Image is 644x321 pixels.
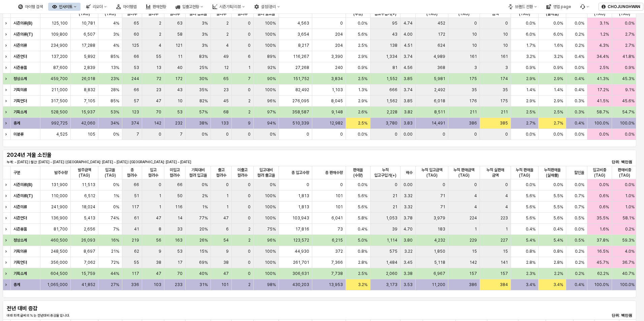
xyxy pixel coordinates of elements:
[404,21,413,26] span: 4.74
[84,87,95,93] span: 8,832
[3,62,11,73] div: Expand row
[82,76,95,81] span: 26,018
[223,76,229,81] span: 65
[178,54,183,59] span: 11
[554,87,563,93] span: 1.4%
[82,21,95,26] span: 10,781
[389,87,397,93] span: 666
[250,3,284,11] button: 설정/관리
[526,76,536,81] span: 2.9%
[575,98,584,104] span: 0.3%
[295,65,309,70] span: 27,268
[526,54,536,59] span: 3.2%
[387,109,397,115] span: 2,228
[13,110,27,114] strong: 기획소계
[223,54,229,59] span: 49
[358,65,367,70] span: 0.9%
[111,76,119,81] span: 23%
[199,109,208,115] span: 57%
[434,98,445,104] span: 6,018
[226,21,229,26] span: 2
[154,120,161,126] span: 142
[178,98,183,104] span: 10
[156,87,161,93] span: 23
[293,76,309,81] span: 151,752
[234,167,251,178] span: 미출고 컬러수
[123,4,136,9] div: 아이템맵
[134,32,139,37] span: 60
[226,43,229,48] span: 4
[599,43,609,48] span: 4.3%
[265,43,276,48] span: 100%
[3,40,11,51] div: Expand row
[110,54,119,59] span: 85%
[358,98,367,104] span: 2.9%
[261,4,276,9] div: 설정/관리
[156,54,161,59] span: 55
[469,98,477,104] span: 176
[553,4,571,9] div: 영업 page
[554,109,563,115] span: 2.5%
[349,167,367,178] span: 판매율(수량)
[159,21,161,26] span: 2
[182,4,199,9] div: 입출고현황
[526,21,536,26] span: 0.0%
[265,87,276,93] span: 100%
[331,54,343,59] span: 3,390
[503,32,508,37] span: 10
[112,3,140,11] div: 아이템맵
[199,87,208,93] span: 35%
[267,109,276,115] span: 97%
[404,76,413,81] span: 3.85
[226,32,229,37] span: 2
[515,4,533,9] div: 브랜드 전환
[575,21,584,26] span: 0.0%
[84,54,95,59] span: 5,892
[541,167,563,178] span: 누적판매율(실매출)
[554,98,563,104] span: 2.9%
[392,21,397,26] span: 95
[113,43,119,48] span: 4%
[13,21,32,26] strong: 시즌의류(B)
[3,29,11,40] div: Expand row
[472,43,477,48] span: 10
[214,167,229,178] span: 출고 컬러수
[600,32,609,37] span: 1.2%
[265,32,276,37] span: 100%
[625,87,635,93] span: 9.1%
[3,190,11,201] div: Expand row
[622,54,635,59] span: 41.8%
[501,54,508,59] span: 161
[3,73,11,84] div: Expand row
[340,21,343,26] span: 0
[3,179,11,190] div: Expand row
[14,3,47,11] button: 아이템 검색
[132,109,139,115] span: 123
[171,3,207,11] div: 입출고현황
[223,109,229,115] span: 68
[451,167,477,178] span: 누적 판매금액(TAG)
[358,21,367,26] span: 0.0%
[101,167,119,178] span: 입고율(TAG)
[358,32,367,37] span: 5.6%
[335,32,343,37] span: 204
[3,213,11,223] div: Expand row
[404,109,413,115] span: 3.82
[132,43,139,48] span: 125
[248,32,251,37] span: 0
[335,43,343,48] span: 204
[3,257,11,268] div: Expand row
[199,98,208,104] span: 82%
[48,3,80,11] button: 인사이트
[3,202,11,212] div: Expand row
[111,87,119,93] span: 28%
[3,107,11,117] div: Expand row
[526,32,536,37] span: 6.0%
[134,65,139,70] span: 53
[248,54,251,59] span: 6
[51,109,68,115] span: 528,500
[504,3,541,11] button: 브랜드 전환
[404,65,413,70] span: 4.56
